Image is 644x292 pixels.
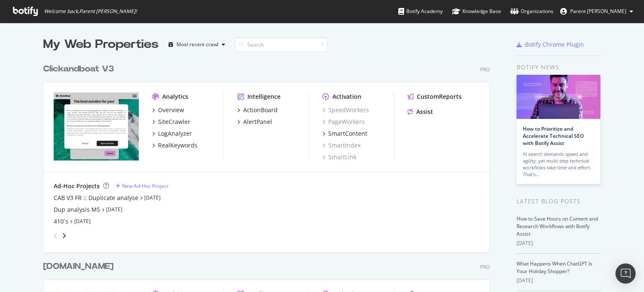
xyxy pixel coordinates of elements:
[247,92,280,101] div: Intelligence
[54,205,100,214] a: Dup analysis MS
[243,106,278,114] div: ActionBoard
[237,106,278,114] a: ActionBoard
[43,36,158,53] div: My Web Properties
[525,40,584,49] div: Botify Chrome Plugin
[517,75,600,119] img: How to Prioritize and Accelerate Technical SEO with Botify Assist
[116,182,169,189] a: New Ad-Hoc Project
[43,260,114,273] div: [DOMAIN_NAME]
[517,277,601,284] div: [DATE]
[452,7,501,16] div: Knowledge Base
[54,217,68,226] a: 410´s
[54,182,100,190] div: Ad-Hoc Projects
[243,118,272,126] div: AlertPanel
[158,106,184,114] div: Overview
[158,141,197,150] div: RealKeywords
[570,8,626,15] span: Parent Jeanne
[152,118,190,126] a: SiteCrawler
[615,263,636,284] div: Open Intercom Messenger
[165,38,229,51] button: Most recent crawl
[416,108,433,116] div: Assist
[517,63,601,72] div: Botify news
[408,108,433,116] a: Assist
[61,231,67,240] div: angle-right
[517,215,598,237] a: How to Save Hours on Content and Research Workflows with Botify Assist
[44,8,137,15] span: Welcome back, Parent [PERSON_NAME] !
[322,141,361,150] a: SmartIndex
[54,92,139,160] img: clickandboat.com
[517,239,601,247] div: [DATE]
[177,42,218,47] div: Most recent crawl
[480,263,490,271] div: Pro
[43,63,114,75] div: Clickandboat V3
[106,206,122,213] a: [DATE]
[162,92,188,101] div: Analytics
[152,141,197,150] a: RealKeywords
[158,118,190,126] div: SiteCrawler
[510,7,553,16] div: Organizations
[517,197,601,206] div: Latest Blog Posts
[523,125,584,147] a: How to Prioritize and Accelerate Technical SEO with Botify Assist
[398,7,443,16] div: Botify Academy
[74,218,91,225] a: [DATE]
[322,106,369,114] a: SpeedWorkers
[322,153,356,161] a: SmartLink
[122,182,169,189] div: New Ad-Hoc Project
[480,66,490,73] div: Pro
[517,260,592,275] a: What Happens When ChatGPT Is Your Holiday Shopper?
[553,5,640,18] button: Parent [PERSON_NAME]
[144,194,161,201] a: [DATE]
[417,92,462,101] div: CustomReports
[152,106,184,114] a: Overview
[43,63,117,75] a: Clickandboat V3
[517,40,584,49] a: Botify Chrome Plugin
[332,92,361,101] div: Activation
[50,229,61,242] div: angle-left
[235,37,327,52] input: Search
[408,92,462,101] a: CustomReports
[237,118,272,126] a: AlertPanel
[43,260,117,273] a: [DOMAIN_NAME]
[328,129,367,138] div: SmartContent
[158,129,192,138] div: LogAnalyzer
[152,129,192,138] a: LogAnalyzer
[322,129,367,138] a: SmartContent
[523,151,594,178] div: AI search demands speed and agility, yet multi-step technical workflows take time and effort. Tha...
[54,194,138,202] a: CAB V3 FR :: Duplicate analyse
[322,118,365,126] a: PageWorkers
